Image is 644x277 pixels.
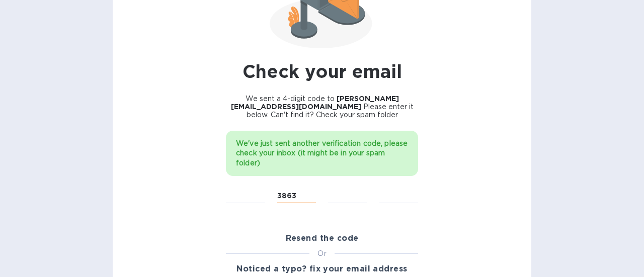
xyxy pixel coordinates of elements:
[317,248,326,259] p: Or
[236,263,407,275] span: Noticed a typo? fix your email address
[278,228,367,248] button: Resend the code
[231,95,399,111] b: [PERSON_NAME][EMAIL_ADDRESS][DOMAIN_NAME]
[243,60,402,82] b: Check your email
[236,135,408,172] div: We've just sent another verification code, please check your inbox (it might be in your spam folder)
[226,95,418,119] span: We sent a 4-digit code to Please enter it below. Can't find it? Check your spam folder
[286,232,359,244] span: Resend the code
